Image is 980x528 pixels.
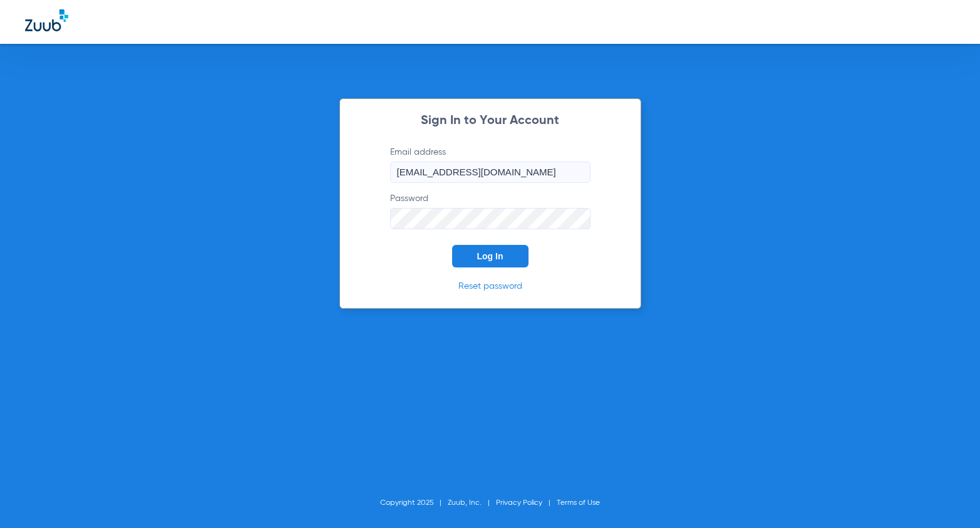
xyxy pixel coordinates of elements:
h2: Sign In to Your Account [371,115,609,127]
img: Zuub Logo [25,9,68,31]
a: Terms of Use [557,499,600,507]
li: Copyright 2025 [380,497,448,509]
iframe: Chat Widget [917,468,980,528]
a: Reset password [458,282,522,291]
button: Log In [452,245,529,267]
span: Log In [477,251,503,261]
label: Email address [390,146,591,183]
label: Password [390,192,591,229]
a: Privacy Policy [496,499,542,507]
li: Zuub, Inc. [448,497,496,509]
input: Password [390,208,591,229]
input: Email address [390,162,591,183]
